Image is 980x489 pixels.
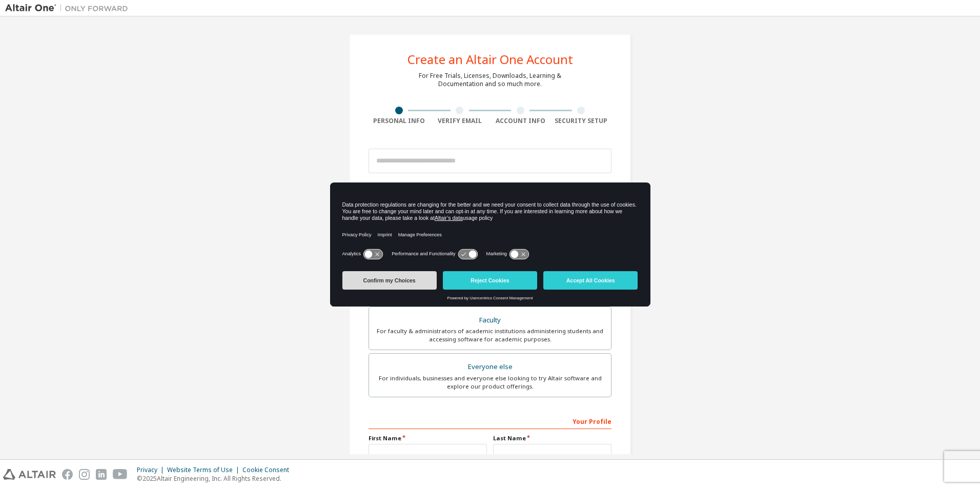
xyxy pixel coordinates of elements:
[375,360,605,374] div: Everyone else
[242,466,295,474] div: Cookie Consent
[167,466,242,474] div: Website Terms of Use
[137,474,295,483] p: © 2025 Altair Engineering, Inc. All Rights Reserved.
[430,117,491,125] div: Verify Email
[3,469,56,480] img: altair_logo.svg
[551,117,612,125] div: Security Setup
[375,313,605,328] div: Faculty
[62,469,73,480] img: facebook.svg
[369,117,430,125] div: Personal Info
[96,469,107,480] img: linkedin.svg
[369,434,487,442] label: First Name
[113,469,128,480] img: youtube.svg
[493,434,611,442] label: Last Name
[79,469,90,480] img: instagram.svg
[5,3,133,13] img: Altair One
[375,374,605,391] div: For individuals, businesses and everyone else looking to try Altair software and explore our prod...
[375,327,605,343] div: For faculty & administrators of academic institutions administering students and accessing softwa...
[137,466,167,474] div: Privacy
[369,413,611,429] div: Your Profile
[407,53,573,66] div: Create an Altair One Account
[419,72,561,88] div: For Free Trials, Licenses, Downloads, Learning & Documentation and so much more.
[490,117,551,125] div: Account Info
